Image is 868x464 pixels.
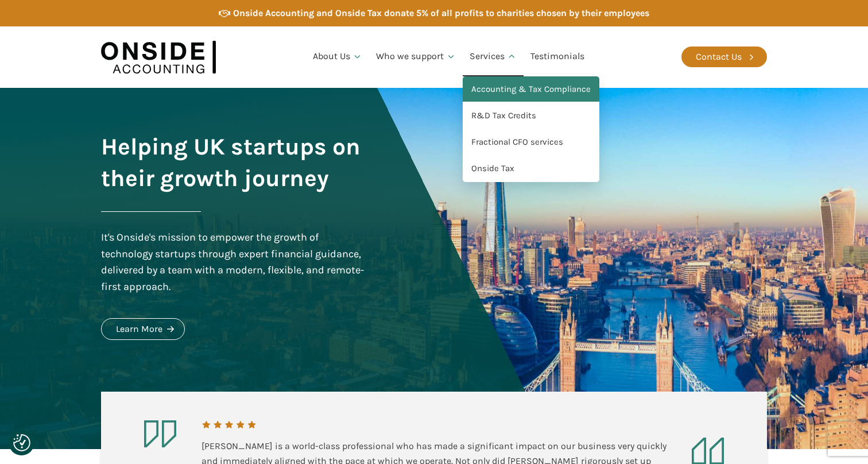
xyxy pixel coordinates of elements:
img: Revisit consent button [13,434,30,451]
button: Consent Preferences [13,434,30,451]
a: Fractional CFO services [463,129,599,156]
a: Services [463,37,524,76]
a: Onside Tax [463,156,599,182]
div: Learn More [116,322,162,337]
h1: Helping UK startups on their growth journey [101,131,367,194]
a: Testimonials [524,37,591,76]
div: It's Onside's mission to empower the growth of technology startups through expert financial guida... [101,229,367,295]
img: Onside Accounting [101,35,216,79]
a: Contact Us [681,47,767,67]
div: Onside Accounting and Onside Tax donate 5% of all profits to charities chosen by their employees [233,6,649,21]
a: Accounting & Tax Compliance [463,76,599,103]
a: About Us [306,37,369,76]
div: Contact Us [696,49,742,64]
a: R&D Tax Credits [463,103,599,129]
a: Learn More [101,318,185,340]
a: Who we support [369,37,463,76]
